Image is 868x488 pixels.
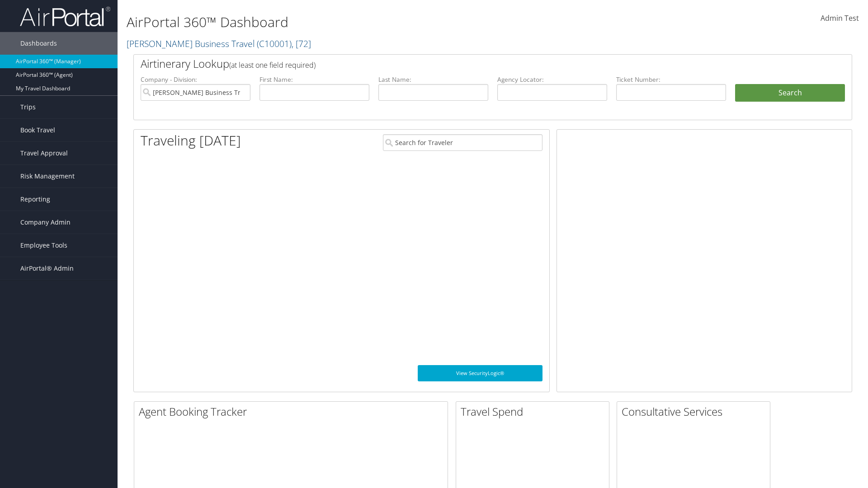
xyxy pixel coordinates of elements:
[127,38,311,50] a: [PERSON_NAME] Business Travel
[292,38,311,50] span: , [ 72 ]
[735,84,845,102] button: Search
[20,211,71,234] span: Company Admin
[20,119,55,141] span: Book Travel
[20,6,110,27] img: airportal-logo.png
[141,131,241,150] h1: Traveling [DATE]
[20,96,36,118] span: Trips
[139,404,448,419] h2: Agent Booking Tracker
[257,38,292,50] span: ( C10001 )
[20,165,75,188] span: Risk Management
[418,365,542,381] a: View SecurityLogic®
[20,234,67,257] span: Employee Tools
[616,75,726,84] label: Ticket Number:
[821,5,859,33] a: Admin Test
[497,75,607,84] label: Agency Locator:
[20,142,68,164] span: Travel Approval
[141,75,250,84] label: Company - Division:
[141,56,785,71] h2: Airtinerary Lookup
[383,134,542,151] input: Search for Traveler
[259,75,369,84] label: First Name:
[20,188,50,211] span: Reporting
[378,75,488,84] label: Last Name:
[461,404,609,419] h2: Travel Spend
[229,60,316,70] span: (at least one field required)
[127,13,615,32] h1: AirPortal 360™ Dashboard
[622,404,770,419] h2: Consultative Services
[821,13,859,23] span: Admin Test
[20,257,74,280] span: AirPortal® Admin
[20,32,57,55] span: Dashboards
